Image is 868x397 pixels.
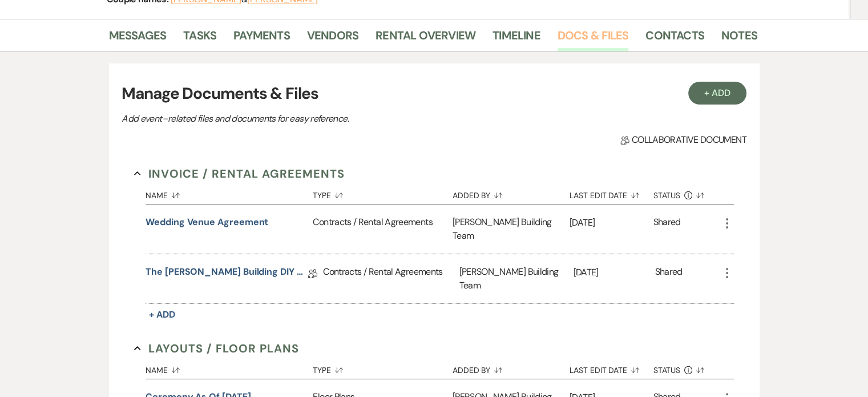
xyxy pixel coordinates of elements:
div: [PERSON_NAME] Building Team [459,254,573,303]
p: [DATE] [570,215,653,230]
p: Add event–related files and documents for easy reference. [122,111,521,126]
button: Last Edit Date [570,357,653,379]
a: Messages [109,26,167,51]
button: Invoice / Rental Agreements [134,165,345,182]
span: + Add [149,308,175,320]
button: Added By [453,182,570,204]
button: Name [146,182,313,204]
a: Timeline [492,26,540,51]
span: Status [653,191,681,199]
button: Wedding Venue Agreement [146,215,268,229]
button: Last Edit Date [570,182,653,204]
a: Payments [233,26,290,51]
a: Rental Overview [376,26,475,51]
div: Shared [653,215,681,243]
div: Contracts / Rental Agreements [313,204,452,254]
button: Status [653,357,720,379]
button: Layouts / Floor Plans [134,340,299,357]
p: [DATE] [574,265,655,280]
button: + Add [688,82,746,105]
a: Vendors [307,26,358,51]
a: The [PERSON_NAME] Building DIY & Policy Guidelines [146,265,308,283]
h3: Manage Documents & Files [122,82,746,106]
button: + Add [146,307,179,323]
div: Contracts / Rental Agreements [323,254,459,303]
span: Collaborative document [620,133,746,147]
button: Status [653,182,720,204]
div: Shared [655,265,682,292]
button: Type [313,357,452,379]
button: Type [313,182,452,204]
a: Tasks [183,26,216,51]
div: [PERSON_NAME] Building Team [453,204,570,254]
button: Added By [453,357,570,379]
a: Docs & Files [558,26,628,51]
a: Notes [721,26,757,51]
a: Contacts [645,26,704,51]
span: Status [653,366,681,374]
button: Name [146,357,313,379]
